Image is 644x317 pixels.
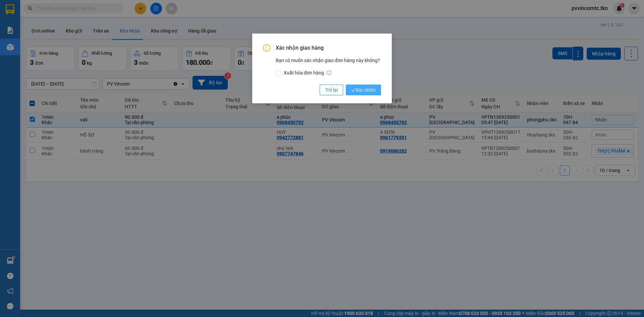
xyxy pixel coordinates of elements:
span: Trở lại [325,86,338,94]
span: info-circle [327,70,331,75]
span: exclamation-circle [263,44,270,52]
b: GỬI : PV Vincom [8,49,77,60]
div: Bạn có muốn xác nhận giao đơn hàng này không? [276,57,381,76]
li: [STREET_ADDRESS][PERSON_NAME]. [GEOGRAPHIC_DATA], Tỉnh [GEOGRAPHIC_DATA] [63,16,280,25]
button: checkXác nhận [346,85,381,95]
span: Xác nhận [351,86,376,94]
span: check [351,88,356,92]
img: logo.jpg [8,8,42,42]
span: Xác nhận giao hàng [276,44,381,52]
span: Xuất hóa đơn hàng [281,69,334,76]
li: Hotline: 1900 8153 [63,25,280,33]
button: Trở lại [320,85,343,95]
